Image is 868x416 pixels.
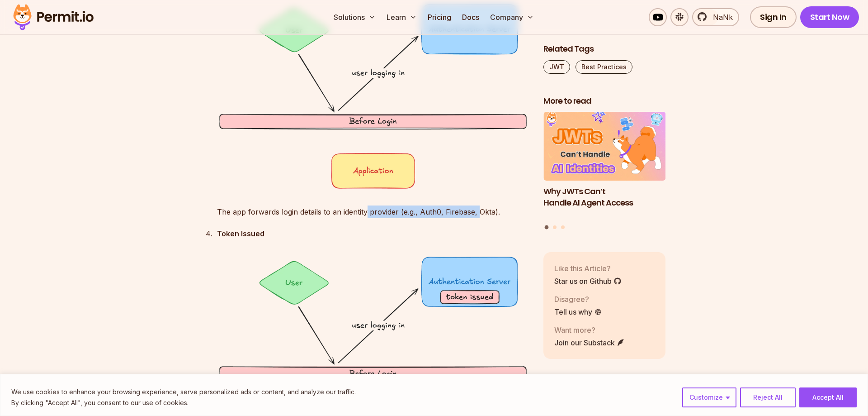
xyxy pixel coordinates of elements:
a: Pricing [424,8,455,26]
img: Permit logo [9,2,98,33]
strong: Token Issued [217,229,264,238]
button: Learn [383,8,420,26]
button: Go to slide 2 [553,225,557,229]
a: Sign In [750,6,797,28]
a: Star us on Github [554,276,622,287]
button: Reject All [740,387,796,407]
p: By clicking "Accept All", you consent to our use of cookies. [11,397,356,408]
a: Start Now [800,6,859,28]
button: Accept All [799,387,857,407]
button: Solutions [330,8,379,26]
p: Want more? [554,325,625,335]
a: Tell us why [554,306,602,317]
button: Customize [682,387,736,407]
a: Why JWTs Can’t Handle AI Agent AccessWhy JWTs Can’t Handle AI Agent Access [543,112,665,220]
p: The app forwards login details to an identity provider (e.g., Auth0, Firebase, Okta). [217,206,529,218]
img: image.png [217,2,529,191]
a: Join our Substack [554,337,625,348]
a: JWT [543,60,570,74]
button: Go to slide 3 [561,225,565,229]
h3: Why JWTs Can’t Handle AI Agent Access [543,186,665,209]
p: Disagree? [554,294,602,305]
a: Best Practices [576,60,632,74]
p: Like this Article? [554,263,622,274]
button: Go to slide 1 [545,225,549,230]
h2: More to read [543,96,665,107]
img: Why JWTs Can’t Handle AI Agent Access [543,112,665,181]
a: Docs [458,8,483,26]
div: Posts [543,112,665,231]
a: NaNk [692,8,739,26]
p: We use cookies to enhance your browsing experience, serve personalized ads or content, and analyz... [11,387,356,397]
h2: Related Tags [543,43,665,55]
button: Company [486,8,538,26]
span: NaNk [708,12,733,23]
li: 1 of 3 [543,112,665,220]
